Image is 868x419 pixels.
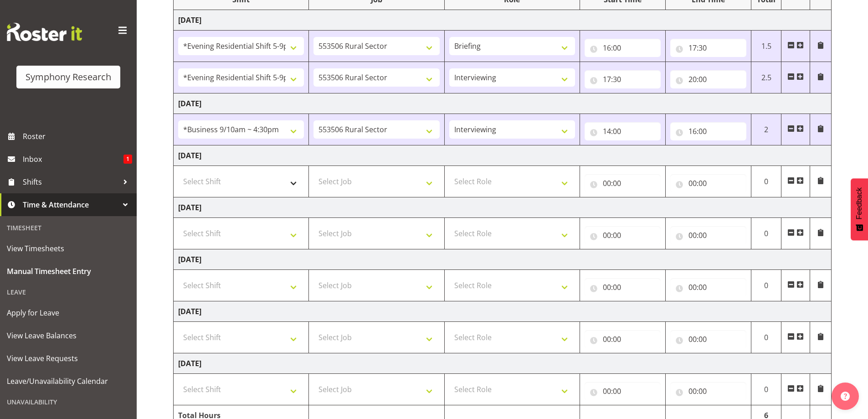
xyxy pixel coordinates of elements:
[7,352,130,365] span: View Leave Requests
[7,306,130,320] span: Apply for Leave
[670,174,746,192] input: Click to select...
[751,218,781,249] td: 0
[585,174,661,192] input: Click to select...
[585,122,661,140] input: Click to select...
[585,70,661,88] input: Click to select...
[670,382,746,400] input: Click to select...
[585,278,661,296] input: Click to select...
[7,374,130,388] span: Leave/Unavailability Calendar
[7,242,130,255] span: View Timesheets
[26,70,111,84] div: Symphony Research
[2,218,134,237] div: Timesheet
[851,178,868,240] button: Feedback - Show survey
[174,145,832,166] td: [DATE]
[174,301,832,322] td: [DATE]
[7,264,130,278] span: Manual Timesheet Entry
[841,392,850,401] img: help-xxl-2.png
[585,330,661,348] input: Click to select...
[751,166,781,197] td: 0
[751,322,781,353] td: 0
[751,31,781,62] td: 1.5
[2,260,134,283] a: Manual Timesheet Entry
[670,122,746,140] input: Click to select...
[751,62,781,93] td: 2.5
[174,197,832,218] td: [DATE]
[585,226,661,244] input: Click to select...
[174,10,832,31] td: [DATE]
[670,278,746,296] input: Click to select...
[2,301,134,324] a: Apply for Leave
[751,374,781,405] td: 0
[751,270,781,301] td: 0
[174,353,832,374] td: [DATE]
[2,370,134,393] a: Leave/Unavailability Calendar
[670,330,746,348] input: Click to select...
[2,237,134,260] a: View Timesheets
[23,152,123,166] span: Inbox
[2,393,134,411] div: Unavailability
[174,93,832,114] td: [DATE]
[23,175,118,189] span: Shifts
[23,129,132,143] span: Roster
[585,382,661,400] input: Click to select...
[123,155,132,164] span: 1
[751,114,781,145] td: 2
[174,249,832,270] td: [DATE]
[2,347,134,370] a: View Leave Requests
[23,198,118,212] span: Time & Attendance
[7,329,130,342] span: View Leave Balances
[585,39,661,57] input: Click to select...
[2,324,134,347] a: View Leave Balances
[670,39,746,57] input: Click to select...
[2,283,134,301] div: Leave
[670,226,746,244] input: Click to select...
[7,23,82,41] img: Rosterit website logo
[670,70,746,88] input: Click to select...
[855,187,863,219] span: Feedback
